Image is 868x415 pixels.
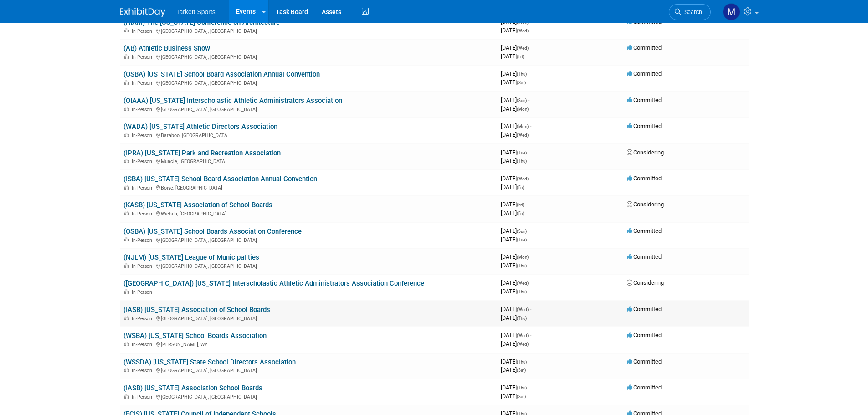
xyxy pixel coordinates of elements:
span: - [530,18,531,25]
span: (Wed) [517,28,529,33]
span: - [528,227,529,234]
a: (KASB) [US_STATE] Association of School Boards [123,201,272,209]
span: [DATE] [501,18,531,25]
span: In-Person [132,263,155,269]
span: [DATE] [501,236,527,243]
span: [DATE] [501,253,531,260]
a: (WSSDA) [US_STATE] State School Directors Association [123,358,296,366]
span: [DATE] [501,332,531,338]
span: Committed [627,332,662,338]
span: (Mon) [517,20,529,25]
span: Committed [627,253,662,260]
span: (Thu) [517,72,527,77]
span: [DATE] [501,157,527,164]
img: In-Person Event [124,211,129,215]
span: [DATE] [501,70,529,77]
span: In-Person [132,211,155,217]
span: (Sun) [517,98,527,103]
span: Committed [627,44,662,51]
span: Search [681,9,702,15]
span: (Wed) [517,307,529,312]
span: [DATE] [501,97,529,103]
span: (Wed) [517,333,529,338]
span: (Thu) [517,263,527,268]
span: Tarkett Sports [176,8,216,15]
span: - [530,279,531,286]
div: [GEOGRAPHIC_DATA], [GEOGRAPHIC_DATA] [123,79,493,86]
span: In-Person [132,133,155,138]
span: In-Person [132,159,155,164]
span: [DATE] [501,210,524,216]
span: In-Person [132,394,155,400]
span: [DATE] [501,314,527,321]
span: Committed [627,227,662,234]
div: [GEOGRAPHIC_DATA], [GEOGRAPHIC_DATA] [123,393,493,400]
img: In-Person Event [124,159,129,163]
span: Considering [627,201,664,208]
div: [GEOGRAPHIC_DATA], [GEOGRAPHIC_DATA] [123,366,493,374]
img: In-Person Event [124,316,129,320]
span: Committed [627,306,662,313]
span: - [528,358,529,365]
div: [PERSON_NAME], WY [123,340,493,348]
span: (Fri) [517,54,524,59]
img: In-Person Event [124,263,129,268]
span: (Wed) [517,176,529,181]
span: [DATE] [501,393,526,400]
a: (AB) Athletic Business Show [123,44,210,52]
img: In-Person Event [124,107,129,111]
span: In-Person [132,289,155,295]
div: [GEOGRAPHIC_DATA], [GEOGRAPHIC_DATA] [123,27,493,34]
span: [DATE] [501,53,524,60]
span: (Wed) [517,133,529,138]
span: Committed [627,97,662,103]
span: - [528,384,529,391]
span: [DATE] [501,79,526,86]
img: In-Person Event [124,28,129,33]
div: Boise, [GEOGRAPHIC_DATA] [123,184,493,191]
span: Committed [627,123,662,129]
img: ExhibitDay [120,8,165,17]
div: [GEOGRAPHIC_DATA], [GEOGRAPHIC_DATA] [123,314,493,322]
div: [GEOGRAPHIC_DATA], [GEOGRAPHIC_DATA] [123,262,493,269]
span: [DATE] [501,262,527,269]
span: (Sat) [517,80,526,85]
div: Wichita, [GEOGRAPHIC_DATA] [123,210,493,217]
img: In-Person Event [124,394,129,399]
img: In-Person Event [124,289,129,294]
span: [DATE] [501,384,529,391]
span: [DATE] [501,175,531,182]
img: In-Person Event [124,185,129,190]
span: Committed [627,384,662,391]
a: (WSBA) [US_STATE] School Boards Association [123,332,267,340]
span: In-Person [132,107,155,113]
span: (Thu) [517,316,527,321]
span: (Fri) [517,211,524,216]
img: megan powell [723,3,740,20]
span: [DATE] [501,279,531,286]
span: In-Person [132,237,155,243]
span: Committed [627,70,662,77]
div: [GEOGRAPHIC_DATA], [GEOGRAPHIC_DATA] [123,105,493,113]
span: - [530,253,531,260]
span: - [530,306,531,313]
a: (ISBA) [US_STATE] School Board Association Annual Convention [123,175,317,183]
span: In-Person [132,28,155,34]
span: (Thu) [517,289,527,294]
span: [DATE] [501,366,526,373]
span: Considering [627,279,664,286]
span: (Tue) [517,237,527,242]
a: ([GEOGRAPHIC_DATA]) [US_STATE] Interscholastic Athletic Administrators Association Conference [123,279,424,287]
div: [GEOGRAPHIC_DATA], [GEOGRAPHIC_DATA] [123,53,493,60]
a: (OIAAA) [US_STATE] Interscholastic Athletic Administrators Association [123,97,342,105]
img: In-Person Event [124,133,129,137]
span: (Wed) [517,342,529,347]
span: In-Person [132,54,155,60]
span: In-Person [132,316,155,322]
img: In-Person Event [124,342,129,346]
span: Committed [627,358,662,365]
span: Considering [627,149,664,156]
span: In-Person [132,368,155,374]
img: In-Person Event [124,54,129,59]
span: (Sat) [517,394,526,399]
